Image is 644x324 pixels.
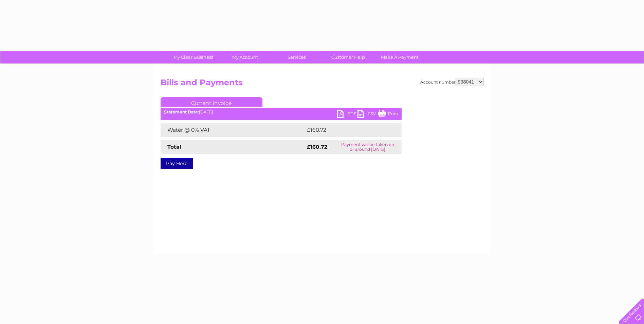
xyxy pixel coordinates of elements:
[307,144,327,150] strong: £160.72
[165,51,221,64] a: My Clear Business
[161,158,193,169] a: Pay Here
[357,110,378,120] a: CSV
[305,123,389,137] td: £160.72
[161,97,262,107] a: Current Invoice
[167,144,181,150] strong: Total
[372,51,428,64] a: Make A Payment
[334,140,402,154] td: Payment will be taken on or around [DATE]
[320,51,376,64] a: Customer Help
[420,78,484,86] div: Account number
[337,110,357,120] a: PDF
[164,109,199,114] b: Statement Date:
[161,110,402,114] div: [DATE]
[269,51,325,64] a: Services
[378,110,398,120] a: Print
[217,51,273,64] a: My Account
[161,123,305,137] td: Water @ 0% VAT
[161,78,484,91] h2: Bills and Payments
